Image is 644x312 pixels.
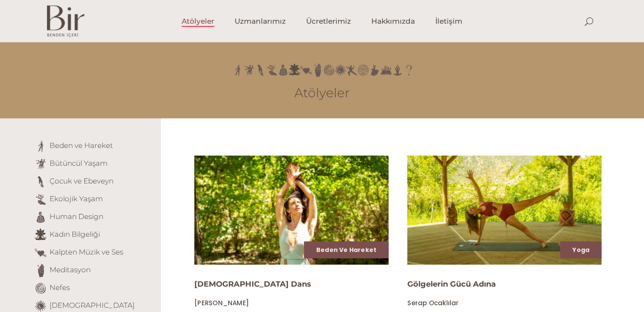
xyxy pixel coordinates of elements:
[50,212,103,221] a: Human Design
[235,16,286,26] span: Uzmanlarımız
[194,299,249,307] a: [PERSON_NAME]
[407,299,459,307] a: Serap Ocaklılar
[371,16,415,26] span: Hakkımızda
[194,279,311,289] a: [DEMOGRAPHIC_DATA] Dans
[50,194,103,203] a: Ekolojik Yaşam
[306,16,351,26] span: Ücretlerimiz
[407,279,496,289] a: Gölgelerin Gücü Adına
[50,141,113,150] a: Beden ve Hareket
[435,16,462,26] span: İletişim
[407,298,459,307] span: Serap Ocaklılar
[50,177,113,185] a: Çocuk ve Ebeveyn
[50,265,91,274] a: Meditasyon
[50,248,123,256] a: Kalpten Müzik ve Ses
[182,16,214,26] span: Atölyeler
[194,298,249,307] span: [PERSON_NAME]
[50,159,108,167] a: Bütüncül Yaşam
[50,230,100,238] a: Kadın Bilgeliği
[316,246,376,254] a: Beden ve Hareket
[572,246,589,254] a: Yoga
[50,283,70,292] a: Nefes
